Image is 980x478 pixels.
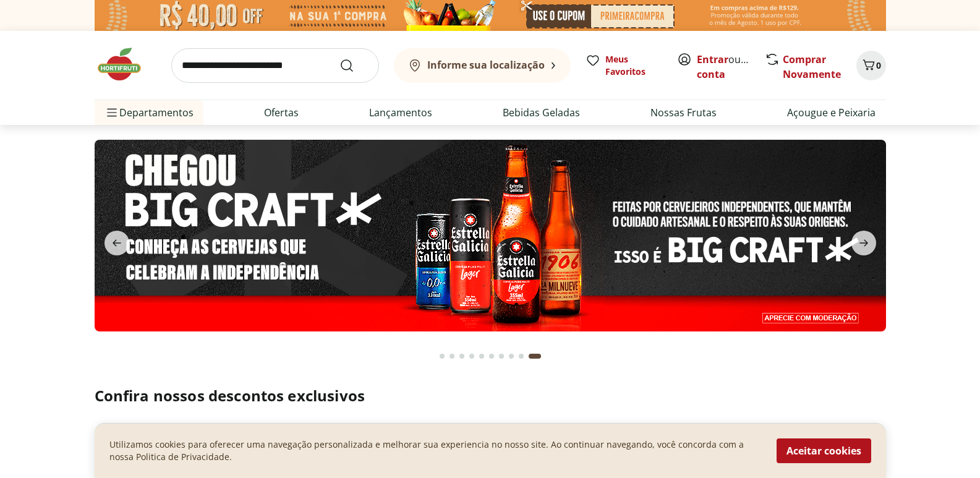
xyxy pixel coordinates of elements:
[605,53,662,78] span: Meus Favoritos
[339,58,369,73] button: Submit Search
[842,231,886,255] button: next
[104,98,119,127] button: Menu
[697,53,765,81] a: Criar conta
[109,438,762,463] p: Utilizamos cookies para oferecer uma navegação personalizada e melhorar sua experiencia no nosso ...
[516,341,526,371] button: Go to page 9 from fs-carousel
[783,53,841,81] a: Comprar Novamente
[447,341,457,371] button: Go to page 2 from fs-carousel
[856,51,886,80] button: Carrinho
[650,105,717,120] a: Nossas Frutas
[104,98,194,127] span: Departamentos
[437,341,447,371] button: Go to page 1 from fs-carousel
[876,59,881,71] span: 0
[427,58,545,72] b: Informe sua localização
[467,341,477,371] button: Go to page 4 from fs-carousel
[586,53,662,78] a: Meus Favoritos
[506,341,516,371] button: Go to page 8 from fs-carousel
[496,341,506,371] button: Go to page 7 from fs-carousel
[264,105,299,120] a: Ofertas
[487,341,496,371] button: Go to page 6 from fs-carousel
[95,386,886,406] h2: Confira nossos descontos exclusivos
[787,105,876,120] a: Açougue e Peixaria
[503,105,580,120] a: Bebidas Geladas
[394,48,571,83] button: Informe sua localização
[697,53,728,66] a: Entrar
[95,140,886,331] img: stella
[477,341,487,371] button: Go to page 5 from fs-carousel
[777,438,871,463] button: Aceitar cookies
[171,48,379,83] input: search
[95,231,139,255] button: previous
[369,105,432,120] a: Lançamentos
[697,52,752,82] span: ou
[95,46,156,83] img: Hortifruti
[526,341,543,371] button: Current page from fs-carousel
[457,341,467,371] button: Go to page 3 from fs-carousel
